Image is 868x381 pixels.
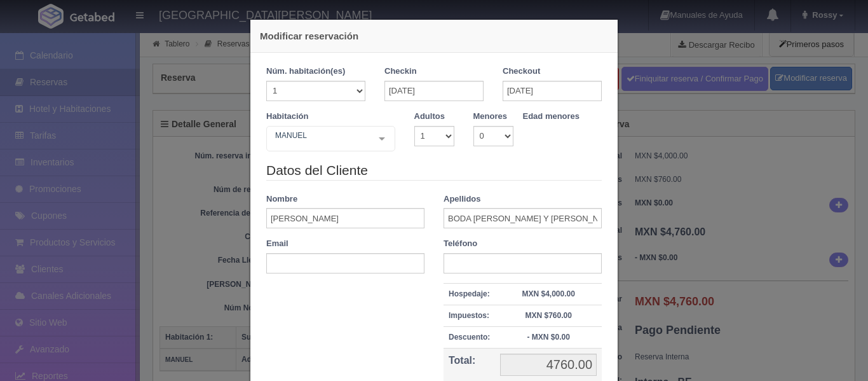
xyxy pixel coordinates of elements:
label: Núm. habitación(es) [266,66,345,78]
label: Checkin [384,66,417,78]
input: DD-MM-AAAA [503,81,602,101]
input: Seleccionar hab. [272,129,280,149]
strong: MXN $4,000.00 [522,289,574,298]
input: DD-MM-AAAA [384,81,484,101]
strong: - MXN $0.00 [527,333,569,342]
h4: Modificar reservación [260,29,608,43]
strong: MXN $760.00 [525,311,571,320]
legend: Datos del Cliente [266,161,602,181]
label: Menores [473,111,507,123]
label: Email [266,238,288,250]
label: Adultos [414,111,445,123]
label: Teléfono [444,238,477,250]
label: Habitación [266,111,308,123]
span: MANUEL [272,129,369,142]
th: Descuento: [444,326,495,348]
label: Checkout [503,66,540,78]
th: Hospedaje: [444,283,495,305]
label: Edad menores [523,111,580,123]
label: Nombre [266,193,297,205]
th: Impuestos: [444,305,495,326]
label: Apellidos [444,193,481,205]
